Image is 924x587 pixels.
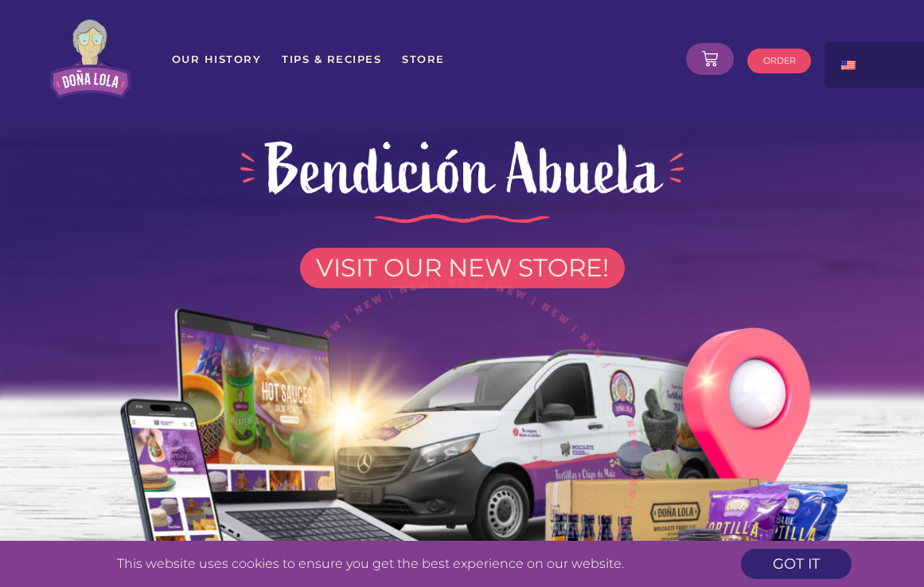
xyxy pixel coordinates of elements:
a: got it [741,549,852,579]
a: Store [401,45,446,73]
img: divider [374,214,550,223]
p: This website uses cookies to ensure you get the best experience on our website. [17,558,726,570]
a: Visit our new store! [300,248,625,288]
img: English [841,61,856,70]
nav: Menu [171,45,678,73]
a: Our History [171,45,263,73]
span: ORDER [763,57,796,65]
span: got it [773,557,820,571]
a: ORDER [747,49,811,73]
a: Tips & Recipes [281,45,382,73]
